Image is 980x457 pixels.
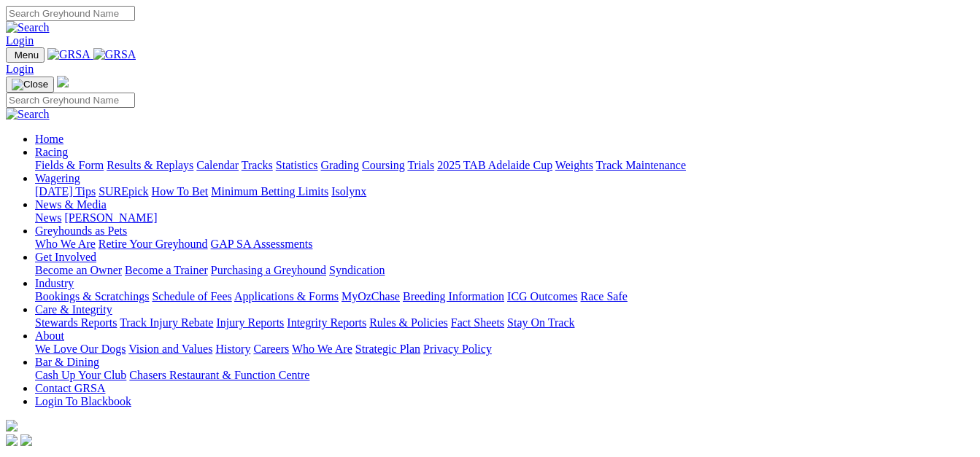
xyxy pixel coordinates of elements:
[57,76,69,87] img: logo-grsa-white.png
[35,185,974,198] div: Wagering
[35,251,96,263] a: Get Involved
[215,343,250,355] a: History
[507,316,574,329] a: Stay On Track
[35,277,74,289] a: Industry
[6,434,18,446] img: facebook.svg
[507,290,577,302] a: ICG Outcomes
[35,290,149,302] a: Bookings & Scratchings
[35,264,974,277] div: Get Involved
[35,172,80,184] a: Wagering
[6,93,135,108] input: Search
[253,343,289,355] a: Careers
[47,48,90,61] img: GRSA
[292,343,352,355] a: Who We Are
[35,343,126,355] a: We Love Our Dogs
[35,224,127,237] a: Greyhounds as Pets
[211,185,328,198] a: Minimum Betting Limits
[35,395,131,407] a: Login To Blackbook
[403,290,504,302] a: Breeding Information
[362,159,405,171] a: Coursing
[437,159,552,171] a: 2025 TAB Adelaide Cup
[355,343,420,355] a: Strategic Plan
[6,63,34,75] a: Login
[129,369,309,381] a: Chasers Restaurant & Function Centre
[211,238,313,250] a: GAP SA Assessments
[35,211,61,224] a: News
[407,159,434,171] a: Trials
[35,356,99,368] a: Bar & Dining
[35,238,96,250] a: Who We Are
[152,290,231,302] a: Schedule of Fees
[6,77,54,93] button: Toggle navigation
[35,185,96,198] a: [DATE] Tips
[196,159,239,171] a: Calendar
[331,185,366,198] a: Isolynx
[35,369,974,382] div: Bar & Dining
[6,108,50,121] img: Search
[342,290,400,302] a: MyOzChase
[287,316,366,329] a: Integrity Reports
[423,343,492,355] a: Privacy Policy
[20,434,32,446] img: twitter.svg
[6,420,18,431] img: logo-grsa-white.png
[555,159,593,171] a: Weights
[152,185,209,198] a: How To Bet
[35,343,974,356] div: About
[35,290,974,303] div: Industry
[93,48,136,61] img: GRSA
[99,238,208,250] a: Retire Your Greyhound
[6,6,135,21] input: Search
[451,316,504,329] a: Fact Sheets
[15,50,39,60] span: Menu
[321,159,359,171] a: Grading
[596,159,686,171] a: Track Maintenance
[35,316,117,329] a: Stewards Reports
[125,264,208,276] a: Become a Trainer
[35,303,112,316] a: Care & Integrity
[276,159,318,171] a: Statistics
[35,146,68,158] a: Racing
[35,159,104,171] a: Fields & Form
[64,211,157,224] a: [PERSON_NAME]
[35,198,107,211] a: News & Media
[234,290,339,302] a: Applications & Forms
[369,316,448,329] a: Rules & Policies
[12,79,48,90] img: Close
[580,290,627,302] a: Race Safe
[216,316,284,329] a: Injury Reports
[35,264,122,276] a: Become an Owner
[128,343,212,355] a: Vision and Values
[35,329,64,342] a: About
[6,34,34,47] a: Login
[329,264,385,276] a: Syndication
[35,382,105,394] a: Contact GRSA
[6,21,50,34] img: Search
[35,133,63,145] a: Home
[211,264,326,276] a: Purchasing a Greyhound
[35,238,974,251] div: Greyhounds as Pets
[35,211,974,224] div: News & Media
[120,316,213,329] a: Track Injury Rebate
[35,316,974,329] div: Care & Integrity
[99,185,148,198] a: SUREpick
[242,159,273,171] a: Tracks
[35,159,974,172] div: Racing
[35,369,126,381] a: Cash Up Your Club
[6,47,45,63] button: Toggle navigation
[107,159,193,171] a: Results & Replays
